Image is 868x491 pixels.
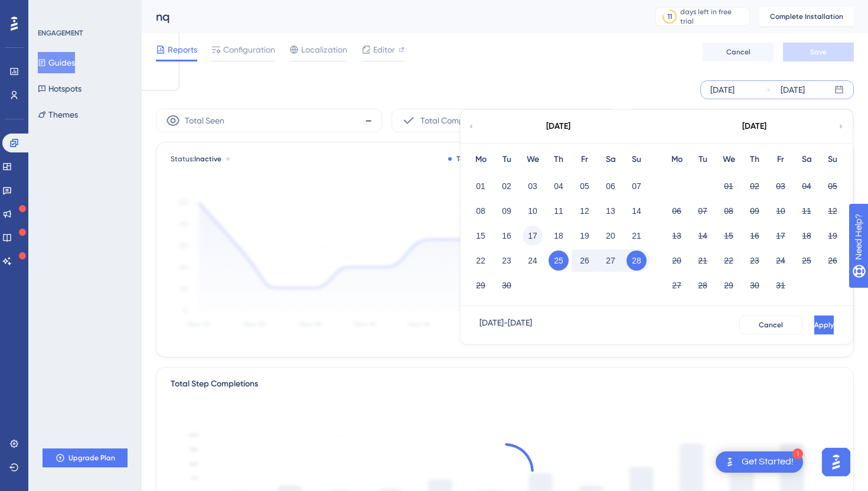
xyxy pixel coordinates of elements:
[742,152,768,167] div: Th
[38,28,83,38] div: ENGAGEMENT
[667,275,687,295] button: 27
[792,448,803,459] div: 1
[549,251,569,271] button: 25
[726,47,750,57] span: Cancel
[601,176,621,196] button: 06
[693,226,713,246] button: 14
[471,226,491,246] button: 15
[680,7,746,26] div: days left in free trial
[546,152,572,167] div: Th
[690,152,716,167] div: Tu
[68,453,115,463] span: Upgrade Plan
[823,226,843,246] button: 19
[601,251,621,271] button: 27
[667,226,687,246] button: 13
[723,455,737,469] img: launcher-image-alternative-text
[771,251,791,271] button: 24
[497,275,517,295] button: 30
[794,152,820,167] div: Sa
[797,251,817,271] button: 25
[194,155,221,163] span: Inactive
[823,176,843,196] button: 05
[626,201,647,221] button: 14
[703,43,774,61] button: Cancel
[549,176,569,196] button: 04
[664,152,690,167] div: Mo
[523,201,543,221] button: 10
[301,43,347,57] span: Localization
[520,152,546,167] div: We
[575,226,595,246] button: 19
[814,320,834,330] span: Apply
[471,201,491,221] button: 08
[814,316,834,334] button: Apply
[771,226,791,246] button: 17
[43,448,128,467] button: Upgrade Plan
[759,7,854,26] button: Complete Installation
[523,176,543,196] button: 03
[745,251,765,271] button: 23
[471,251,491,271] button: 22
[171,154,221,164] span: Status:
[810,47,827,57] span: Save
[770,12,843,21] span: Complete Installation
[719,201,739,221] button: 08
[468,152,494,167] div: Mo
[448,154,491,164] div: Total Seen
[667,201,687,221] button: 06
[771,201,791,221] button: 10
[745,201,765,221] button: 09
[693,275,713,295] button: 28
[497,201,517,221] button: 09
[783,43,854,61] button: Save
[823,201,843,221] button: 12
[497,251,517,271] button: 23
[818,444,854,480] iframe: UserGuiding AI Assistant Launcher
[716,451,803,473] div: Open Get Started! checklist, remaining modules: 1
[745,226,765,246] button: 16
[710,83,735,97] div: [DATE]
[28,3,74,17] span: Need Help?
[365,111,372,130] span: -
[497,226,517,246] button: 16
[575,176,595,196] button: 05
[667,12,672,21] div: 11
[797,201,817,221] button: 11
[693,201,713,221] button: 07
[420,113,485,128] span: Total Completion
[768,152,794,167] div: Fr
[549,226,569,246] button: 18
[601,201,621,221] button: 13
[759,320,783,330] span: Cancel
[742,119,766,134] div: [DATE]
[549,201,569,221] button: 11
[572,152,598,167] div: Fr
[771,176,791,196] button: 03
[626,251,647,271] button: 28
[797,176,817,196] button: 04
[820,152,846,167] div: Su
[624,152,650,167] div: Su
[471,176,491,196] button: 01
[497,176,517,196] button: 02
[471,275,491,295] button: 29
[667,251,687,271] button: 20
[719,251,739,271] button: 22
[168,43,197,57] span: Reports
[742,456,794,469] div: Get Started!
[223,43,275,57] span: Configuration
[601,226,621,246] button: 20
[745,176,765,196] button: 02
[38,104,78,125] button: Themes
[171,377,258,391] div: Total Step Completions
[598,152,624,167] div: Sa
[494,152,520,167] div: Tu
[719,226,739,246] button: 15
[739,316,802,334] button: Cancel
[575,251,595,271] button: 26
[626,176,647,196] button: 07
[156,8,626,25] div: nq
[719,176,739,196] button: 01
